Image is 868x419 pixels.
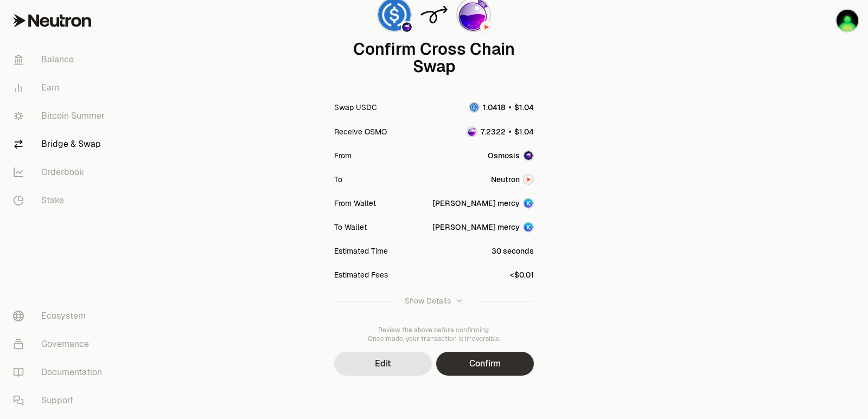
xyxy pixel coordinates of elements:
img: OSMO Logo [468,127,476,136]
button: Show Details [334,287,534,315]
div: Show Details [405,295,451,306]
div: To [334,174,342,185]
a: Earn [4,74,117,102]
div: To Wallet [334,222,367,233]
a: Ecosystem [4,302,117,330]
div: Review the above before confirming. Once made, your transaction is irreversible. [334,326,534,343]
a: Bitcoin Summer [4,102,117,130]
a: Support [4,386,117,415]
img: Osmosis Logo [402,22,412,32]
div: Receive OSMO [334,126,387,137]
div: Estimated Fees [334,269,388,280]
a: Governance [4,330,117,358]
a: Balance [4,46,117,74]
div: From [334,150,352,161]
button: Confirm [436,352,534,376]
button: [PERSON_NAME] mercyAccount Image [432,222,534,233]
a: Documentation [4,358,117,386]
div: [PERSON_NAME] mercy [432,222,520,233]
a: Bridge & Swap [4,130,117,158]
a: Stake [4,186,117,215]
a: Orderbook [4,158,117,186]
img: Neutron Logo [524,175,533,184]
span: Osmosis [488,150,520,161]
div: 30 seconds [492,246,534,256]
div: <$0.01 [510,269,534,280]
img: Account Image [524,223,533,231]
img: sandy mercy [837,10,858,31]
div: [PERSON_NAME] mercy [432,198,520,209]
div: Estimated Time [334,246,388,256]
div: Confirm Cross Chain Swap [334,41,534,75]
button: [PERSON_NAME] mercyAccount Image [432,198,534,209]
div: Swap USDC [334,102,377,113]
img: USDC Logo [470,103,478,112]
img: Account Image [524,199,533,208]
div: From Wallet [334,198,376,209]
img: Osmosis Logo [524,151,533,160]
button: Edit [334,352,432,376]
img: Neutron Logo [481,22,491,32]
span: Neutron [491,174,520,185]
